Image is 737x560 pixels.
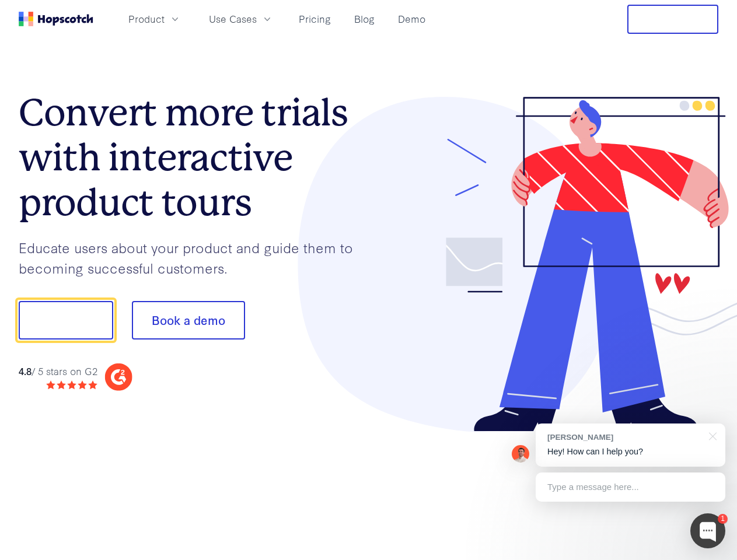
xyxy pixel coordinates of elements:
button: Product [121,9,188,29]
button: Book a demo [132,301,245,339]
p: Hey! How can I help you? [547,446,714,458]
img: Mark Spera [512,445,529,463]
button: Use Cases [202,9,280,29]
a: Demo [393,9,430,29]
button: Show me! [19,301,113,339]
div: [PERSON_NAME] [547,432,702,443]
button: Free Trial [627,5,718,34]
a: Pricing [294,9,336,29]
a: Home [19,12,93,26]
p: Educate users about your product and guide them to becoming successful customers. [19,237,369,278]
div: / 5 stars on G2 [19,364,97,379]
span: Product [128,12,165,26]
a: Blog [350,9,379,29]
span: Use Cases [209,12,257,26]
strong: 4.8 [19,364,32,377]
div: Type a message here... [536,473,725,502]
div: 1 [718,514,728,524]
h1: Convert more trials with interactive product tours [19,90,369,225]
